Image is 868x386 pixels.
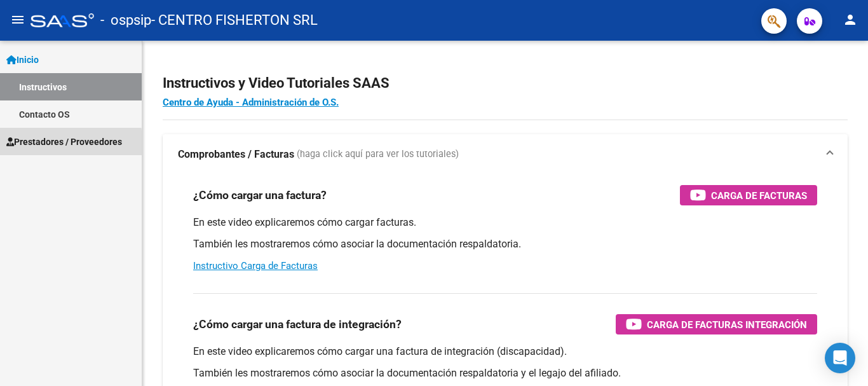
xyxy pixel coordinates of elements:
[100,6,151,34] span: - ospsip
[680,185,817,205] button: Carga de Facturas
[151,6,318,34] span: - CENTRO FISHERTON SRL
[10,12,25,27] mat-icon: menu
[163,97,339,108] a: Centro de Ayuda - Administración de O.S.
[193,315,402,333] h3: ¿Cómo cargar una factura de integración?
[163,134,848,175] mat-expansion-panel-header: Comprobantes / Facturas (haga click aquí para ver los tutoriales)
[711,188,807,203] span: Carga de Facturas
[647,317,807,333] span: Carga de Facturas Integración
[6,135,122,149] span: Prestadores / Proveedores
[193,345,817,359] p: En este video explicaremos cómo cargar una factura de integración (discapacidad).
[193,260,318,272] a: Instructivo Carga de Facturas
[193,216,817,230] p: En este video explicaremos cómo cargar facturas.
[193,237,817,251] p: También les mostraremos cómo asociar la documentación respaldatoria.
[843,12,858,27] mat-icon: person
[193,186,327,204] h3: ¿Cómo cargar una factura?
[163,71,848,95] h2: Instructivos y Video Tutoriales SAAS
[297,148,459,162] span: (haga click aquí para ver los tutoriales)
[825,343,855,373] div: Open Intercom Messenger
[6,53,39,67] span: Inicio
[616,314,817,334] button: Carga de Facturas Integración
[193,366,817,380] p: También les mostraremos cómo asociar la documentación respaldatoria y el legajo del afiliado.
[178,148,294,162] strong: Comprobantes / Facturas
